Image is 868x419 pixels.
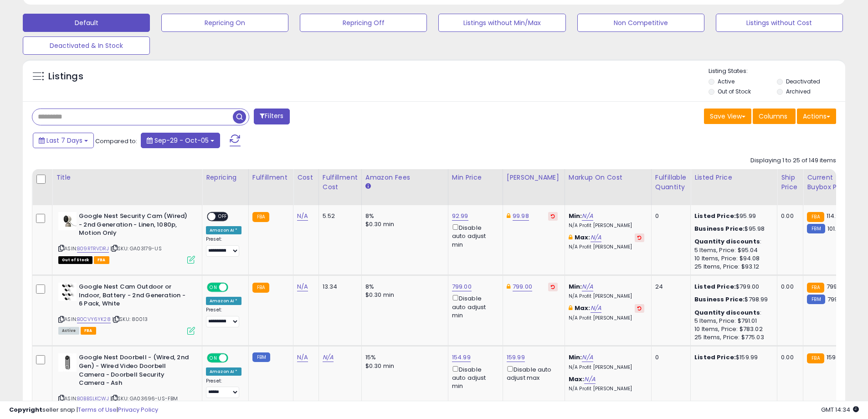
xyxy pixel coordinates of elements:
[227,284,241,291] span: OFF
[718,88,751,95] label: Out of Stock
[694,254,770,263] div: 10 Items, Price: $94.08
[591,304,601,313] a: N/A
[709,67,845,76] p: Listing States:
[206,378,241,398] div: Preset:
[365,173,444,182] div: Amazon Fees
[23,36,150,55] button: Deactivated & In Stock
[786,78,820,85] label: Deactivated
[452,364,496,391] div: Disable auto adjust min
[227,354,241,362] span: OFF
[582,353,593,362] a: N/A
[569,375,585,383] b: Max:
[507,364,558,382] div: Disable auto adjust max
[206,236,241,257] div: Preset:
[141,133,220,148] button: Sep-29 - Oct-05
[252,212,269,222] small: FBA
[716,14,843,32] button: Listings without Cost
[694,353,736,362] b: Listed Price:
[208,354,219,362] span: ON
[252,173,289,182] div: Fulfillment
[58,212,77,230] img: 21SM9MxncmL._SL40_.jpg
[807,295,825,304] small: FBM
[9,405,42,414] strong: Copyright
[797,109,836,124] button: Actions
[694,325,770,333] div: 10 Items, Price: $783.02
[9,406,158,414] div: seller snap | |
[807,212,824,222] small: FBA
[569,353,582,362] b: Min:
[569,222,644,229] p: N/A Profit [PERSON_NAME]
[206,367,241,376] div: Amazon AI *
[365,182,371,191] small: Amazon Fees.
[584,375,595,384] a: N/A
[452,282,472,291] a: 799.00
[46,136,82,145] span: Last 7 Days
[254,109,289,124] button: Filters
[297,173,315,182] div: Cost
[507,353,525,362] a: 159.99
[206,226,241,234] div: Amazon AI *
[452,222,496,249] div: Disable auto adjust min
[781,353,796,362] div: 0.00
[569,364,644,371] p: N/A Profit [PERSON_NAME]
[694,224,745,233] b: Business Price:
[704,109,751,124] button: Save View
[694,212,770,220] div: $95.99
[694,237,760,246] b: Quantity discounts
[781,173,799,192] div: Ship Price
[110,245,162,252] span: | SKU: GA03179-US
[807,224,825,233] small: FBM
[365,362,441,370] div: $0.30 min
[206,297,241,305] div: Amazon AI *
[206,307,241,327] div: Preset:
[56,173,198,182] div: Title
[694,308,760,317] b: Quantity discounts
[786,88,811,95] label: Archived
[365,291,441,299] div: $0.30 min
[694,246,770,254] div: 5 Items, Price: $95.04
[297,282,308,291] a: N/A
[438,14,565,32] button: Listings without Min/Max
[582,282,593,291] a: N/A
[694,225,770,233] div: $95.98
[297,212,308,221] a: N/A
[58,283,195,333] div: ASIN:
[58,283,77,301] img: 31Pt7C-O1fL._SL40_.jpg
[33,133,94,148] button: Last 7 Days
[118,405,158,414] a: Privacy Policy
[753,109,796,124] button: Columns
[694,317,770,325] div: 5 Items, Price: $791.01
[655,353,683,362] div: 0
[655,212,683,220] div: 0
[694,295,745,304] b: Business Price:
[58,327,79,335] span: All listings currently available for purchase on Amazon
[694,282,736,291] b: Listed Price:
[81,327,96,335] span: FBA
[694,283,770,291] div: $799.00
[807,353,824,363] small: FBA
[569,386,644,392] p: N/A Profit [PERSON_NAME]
[513,282,532,291] a: 799.00
[365,212,441,220] div: 8%
[365,220,441,228] div: $0.30 min
[569,212,582,220] b: Min:
[452,173,499,182] div: Min Price
[452,212,468,221] a: 92.99
[807,173,854,192] div: Current Buybox Price
[827,224,844,233] span: 101.95
[365,283,441,291] div: 8%
[565,169,651,205] th: The percentage added to the cost of goods (COGS) that forms the calculator for Min & Max prices.
[94,256,109,264] span: FBA
[513,212,529,221] a: 99.98
[827,295,843,304] span: 799.3
[78,405,117,414] a: Terms of Use
[48,70,83,83] h5: Listings
[827,282,837,291] span: 799
[252,352,270,362] small: FBM
[58,212,195,263] div: ASIN:
[154,136,209,145] span: Sep-29 - Oct-05
[300,14,427,32] button: Repricing Off
[507,173,561,182] div: [PERSON_NAME]
[569,244,644,250] p: N/A Profit [PERSON_NAME]
[79,212,190,240] b: Google Nest Security Cam (Wired) - 2nd Generation - Linen, 1080p, Motion Only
